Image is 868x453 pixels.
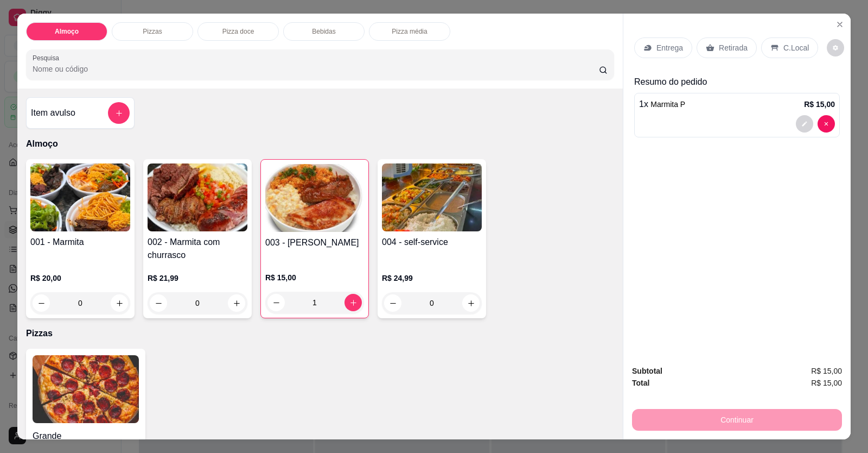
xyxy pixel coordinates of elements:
[783,42,809,53] p: C.Local
[639,98,685,111] p: 1 x
[148,236,247,262] h4: 002 - Marmita com churrasco
[150,294,167,312] button: decrease-product-quantity
[392,27,427,36] p: Pizza média
[111,294,128,312] button: increase-product-quantity
[265,164,364,232] img: product-image
[811,365,842,377] span: R$ 15,00
[267,294,285,311] button: decrease-product-quantity
[818,115,835,133] button: decrease-product-quantity
[148,163,247,231] img: product-image
[382,236,482,249] h4: 004 - self-service
[26,327,614,340] p: Pizzas
[831,16,848,33] button: Close
[382,163,482,231] img: product-image
[33,355,139,423] img: product-image
[55,27,79,36] p: Almoço
[634,75,840,89] p: Resumo do pedido
[30,236,130,249] h4: 001 - Marmita
[143,27,162,36] p: Pizzas
[344,294,362,311] button: increase-product-quantity
[632,379,649,387] strong: Total
[632,367,662,375] strong: Subtotal
[265,236,364,249] h4: 003 - [PERSON_NAME]
[804,99,835,110] p: R$ 15,00
[811,377,842,389] span: R$ 15,00
[384,294,401,312] button: decrease-product-quantity
[382,273,482,284] p: R$ 24,99
[222,27,254,36] p: Pizza doce
[31,106,75,119] h4: Item avulso
[650,100,685,109] span: Marmita P
[26,137,614,150] p: Almoço
[827,39,844,56] button: decrease-product-quantity
[33,53,63,62] label: Pesquisa
[228,294,245,312] button: increase-product-quantity
[33,64,599,74] input: Pesquisa
[312,27,335,36] p: Bebidas
[462,294,480,312] button: increase-product-quantity
[33,430,139,443] h4: Grande
[265,272,364,283] p: R$ 15,00
[30,273,130,284] p: R$ 20,00
[108,102,130,124] button: add-separate-item
[30,163,130,231] img: product-image
[148,273,247,284] p: R$ 21,99
[719,42,748,53] p: Retirada
[33,294,50,312] button: decrease-product-quantity
[796,115,813,133] button: decrease-product-quantity
[656,42,683,53] p: Entrega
